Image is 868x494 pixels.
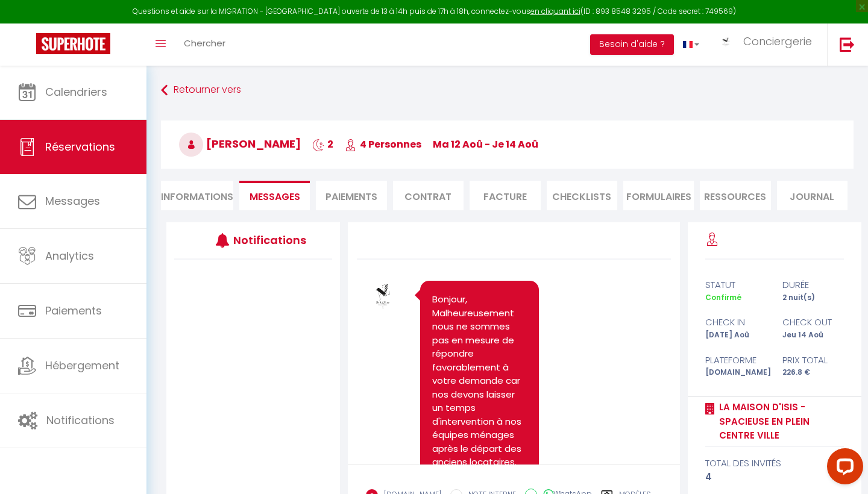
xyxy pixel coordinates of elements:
button: Besoin d'aide ? [590,34,674,55]
a: Chercher [175,23,234,66]
span: Chercher [184,37,225,49]
div: [DOMAIN_NAME] [697,367,775,378]
div: durée [775,278,852,292]
div: 226.8 € [775,367,852,378]
h3: Notifications [233,227,299,254]
div: Plateforme [697,353,775,367]
div: check out [775,315,852,330]
img: ... [717,36,735,48]
a: Retourner vers [161,80,854,101]
li: CHECKLISTS [547,181,617,210]
span: ma 12 Aoû - je 14 Aoû [433,137,538,151]
li: Facture [470,181,540,210]
span: Hébergement [45,358,119,373]
li: Journal [777,181,848,210]
img: logout [840,37,855,52]
a: ... Conciergerie [708,23,827,66]
li: FORMULAIRES [623,181,694,210]
div: total des invités [705,456,844,471]
div: Jeu 14 Aoû [775,330,852,341]
span: Analytics [45,248,94,263]
span: [PERSON_NAME] [179,136,301,151]
div: 4 [705,470,844,484]
span: Conciergerie [743,34,812,49]
span: Confirmé [705,292,741,302]
span: Réservations [45,139,115,154]
li: Contrat [393,181,464,210]
span: Notifications [46,413,115,428]
span: 2 [312,137,333,151]
span: Paiements [45,303,102,318]
div: Prix total [775,353,852,367]
div: statut [697,278,775,292]
img: Super Booking [36,33,110,54]
img: 17133617614124.png [366,278,402,314]
span: 4 Personnes [345,137,421,151]
span: Messages [45,193,100,208]
a: en cliquant ici [530,6,580,16]
iframe: LiveChat chat widget [817,443,868,494]
a: La Maison D'Isis - Spacieuse en plein centre ville [715,400,844,443]
span: Calendriers [45,84,107,99]
div: [DATE] Aoû [697,330,775,341]
div: check in [697,315,775,330]
li: Ressources [700,181,770,210]
li: Informations [161,181,233,210]
li: Paiements [316,181,386,210]
span: Messages [250,190,300,204]
div: 2 nuit(s) [775,292,852,304]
